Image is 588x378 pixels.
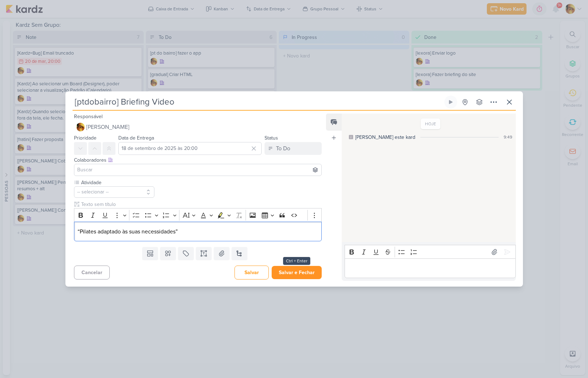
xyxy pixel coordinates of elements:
input: Texto sem título [80,201,322,208]
button: -- selecionar -- [74,186,155,198]
label: Data de Entrega [118,135,154,141]
button: [PERSON_NAME] [74,121,322,133]
label: Responsável [74,114,103,120]
div: To Do [276,144,290,153]
span: [PERSON_NAME] [86,123,129,131]
button: Salvar [234,266,269,279]
div: Editor toolbar [74,208,322,222]
input: Buscar [76,166,320,174]
button: To Do [265,142,322,155]
div: Editor toolbar [345,245,515,259]
p: “Pilates adaptado às suas necessidades” [78,227,318,236]
div: Ctrl + Enter [283,257,310,265]
div: [PERSON_NAME] este kard [355,133,415,141]
input: Select a date [118,142,262,155]
button: Cancelar [74,266,110,279]
img: Leandro Guedes [76,123,85,131]
div: Editor editing area: main [345,258,515,278]
input: Kard Sem Título [73,96,443,109]
div: 9:49 [504,134,512,140]
div: Editor editing area: main [74,222,322,241]
label: Prioridade [74,135,97,141]
button: Salvar e Fechar [272,266,322,279]
div: Colaboradores [74,156,322,164]
div: Ligar relógio [448,99,454,105]
label: Atividade [80,179,155,186]
label: Status [265,135,278,141]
